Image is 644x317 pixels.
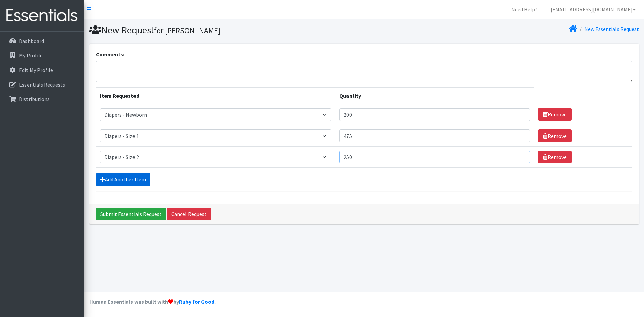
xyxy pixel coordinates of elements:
[538,129,572,142] a: Remove
[19,52,43,59] p: My Profile
[19,81,65,88] p: Essentials Requests
[167,208,211,220] a: Cancel Request
[154,25,220,35] small: for [PERSON_NAME]
[3,49,81,62] a: My Profile
[3,4,81,27] img: HumanEssentials
[89,298,216,305] strong: Human Essentials was built with by .
[545,3,641,16] a: [EMAIL_ADDRESS][DOMAIN_NAME]
[3,34,81,48] a: Dashboard
[538,151,572,163] a: Remove
[96,50,124,58] label: Comments:
[19,38,44,44] p: Dashboard
[19,96,50,102] p: Distributions
[538,108,572,121] a: Remove
[335,87,534,104] th: Quantity
[179,298,214,305] a: Ruby for Good
[584,25,639,32] a: New Essentials Request
[96,87,336,104] th: Item Requested
[89,24,362,36] h1: New Request
[19,67,53,73] p: Edit My Profile
[3,63,81,77] a: Edit My Profile
[96,173,150,186] a: Add Another Item
[506,3,543,16] a: Need Help?
[3,92,81,106] a: Distributions
[3,78,81,91] a: Essentials Requests
[96,208,166,220] input: Submit Essentials Request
